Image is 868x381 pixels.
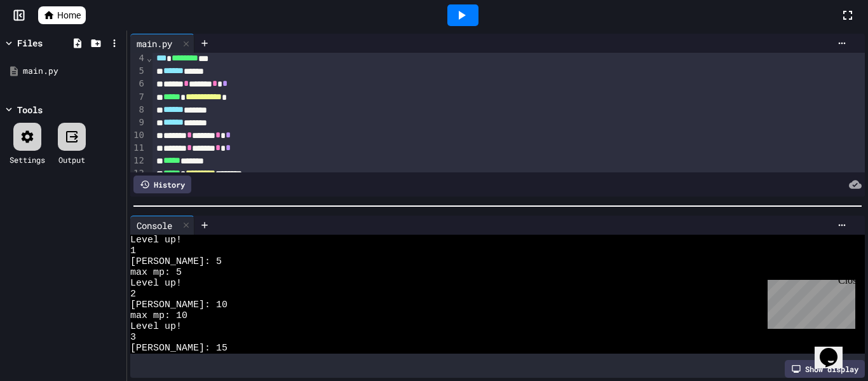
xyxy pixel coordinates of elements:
[130,37,179,50] div: main.py
[17,103,43,116] div: Tools
[130,142,146,155] div: 11
[17,36,43,50] div: Files
[763,275,855,329] iframe: chat widget
[130,104,146,116] div: 8
[130,289,136,300] span: 2
[130,278,182,289] span: Level up!
[58,154,85,165] div: Output
[130,34,194,53] div: main.py
[130,321,182,332] span: Level up!
[130,256,222,267] span: [PERSON_NAME]: 5
[5,5,88,81] div: Chat with us now!Close
[57,9,81,22] span: Home
[130,129,146,142] div: 10
[815,330,855,368] iframe: chat widget
[130,52,146,65] div: 4
[130,267,182,278] span: max mp: 5
[10,154,45,165] div: Settings
[130,91,146,104] div: 7
[146,53,153,63] span: Fold line
[23,65,122,78] div: main.py
[130,219,179,232] div: Console
[130,65,146,78] div: 5
[130,300,227,310] span: [PERSON_NAME]: 10
[130,246,136,256] span: 1
[130,216,194,235] div: Console
[133,176,191,193] div: History
[130,155,146,167] div: 12
[130,310,187,321] span: max mp: 10
[130,116,146,129] div: 9
[130,343,227,354] span: [PERSON_NAME]: 15
[785,360,865,378] div: Show display
[130,332,136,343] span: 3
[38,6,86,24] a: Home
[130,167,146,180] div: 13
[130,235,182,246] span: Level up!
[130,78,146,90] div: 6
